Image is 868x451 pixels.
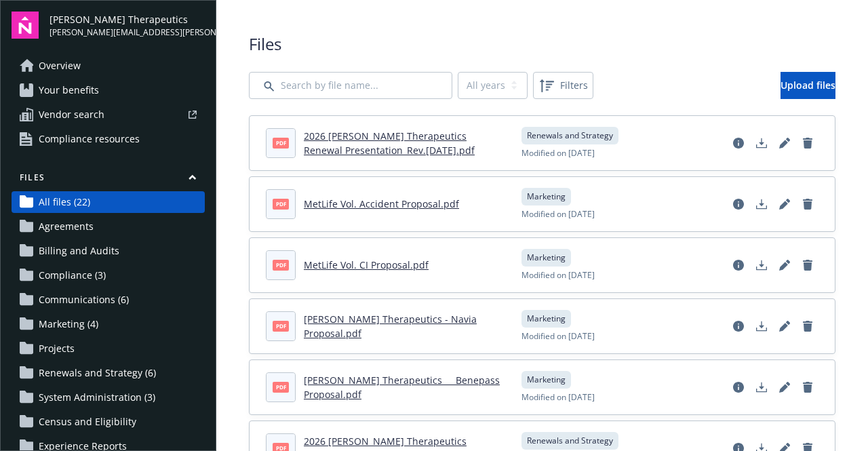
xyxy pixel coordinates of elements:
a: View file details [728,193,749,215]
span: Modified on [DATE] [521,269,595,281]
span: Census and Eligibility [39,411,136,433]
span: All files (22) [39,191,90,213]
span: Filters [560,78,588,92]
a: 2026 [PERSON_NAME] Therapeutics Renewal Presentation_Rev.[DATE].pdf [304,130,475,157]
a: Overview [12,55,205,77]
span: System Administration (3) [39,387,155,408]
a: Upload files [781,72,835,99]
span: pdf [273,138,289,148]
a: [PERSON_NAME] Therapeutics - Navia Proposal.pdf [304,313,477,340]
span: Renewals and Strategy [527,130,613,142]
a: Edit document [774,254,795,276]
a: All files (22) [12,191,205,213]
a: View file details [728,376,749,398]
a: View file details [728,132,749,154]
a: Marketing (4) [12,313,205,335]
span: Modified on [DATE] [521,330,595,342]
a: Agreements [12,216,205,237]
span: Billing and Audits [39,240,119,262]
input: Search by file name... [249,72,452,99]
button: Files [12,172,205,189]
a: Delete document [797,254,818,276]
a: Billing and Audits [12,240,205,262]
a: Your benefits [12,79,205,101]
span: Marketing [527,252,566,264]
a: Edit document [774,193,795,215]
a: Delete document [797,193,818,215]
a: View file details [728,254,749,276]
a: Edit document [774,132,795,154]
span: Modified on [DATE] [521,147,595,159]
img: navigator-logo.svg [12,12,39,39]
a: Download document [751,254,772,276]
span: Marketing (4) [39,313,98,335]
a: Delete document [797,315,818,337]
a: Download document [751,193,772,215]
span: Compliance (3) [39,264,106,286]
span: Communications (6) [39,289,129,311]
a: Compliance (3) [12,264,205,286]
a: Compliance resources [12,128,205,150]
a: Download document [751,376,772,398]
a: Projects [12,338,205,359]
a: Delete document [797,132,818,154]
span: [PERSON_NAME] Therapeutics [50,12,205,26]
span: Projects [39,338,75,359]
span: Marketing [527,313,566,325]
a: Edit document [774,376,795,398]
a: MetLife Vol. Accident Proposal.pdf [304,197,459,210]
a: Renewals and Strategy (6) [12,362,205,384]
a: Communications (6) [12,289,205,311]
span: pdf [273,382,289,392]
a: Vendor search [12,104,205,125]
span: Compliance resources [39,128,140,150]
span: Renewals and Strategy [527,435,613,447]
a: Download document [751,315,772,337]
span: Marketing [527,374,566,386]
span: Agreements [39,216,94,237]
span: Modified on [DATE] [521,208,595,220]
button: [PERSON_NAME] Therapeutics[PERSON_NAME][EMAIL_ADDRESS][PERSON_NAME][DOMAIN_NAME] [50,12,205,39]
button: Filters [533,72,593,99]
span: Filters [536,75,591,96]
span: Modified on [DATE] [521,391,595,404]
span: Marketing [527,191,566,203]
a: [PERSON_NAME] Therapeutics __ Benepass Proposal.pdf [304,374,500,401]
a: Census and Eligibility [12,411,205,433]
a: View file details [728,315,749,337]
a: System Administration (3) [12,387,205,408]
span: Upload files [781,79,835,92]
span: [PERSON_NAME][EMAIL_ADDRESS][PERSON_NAME][DOMAIN_NAME] [50,26,205,39]
a: MetLife Vol. CI Proposal.pdf [304,258,429,271]
span: pdf [273,199,289,209]
a: Edit document [774,315,795,337]
a: Download document [751,132,772,154]
span: Vendor search [39,104,104,125]
span: pdf [273,260,289,270]
a: Delete document [797,376,818,398]
span: Renewals and Strategy (6) [39,362,156,384]
span: Overview [39,55,81,77]
span: pdf [273,321,289,331]
span: Files [249,33,835,56]
span: Your benefits [39,79,99,101]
